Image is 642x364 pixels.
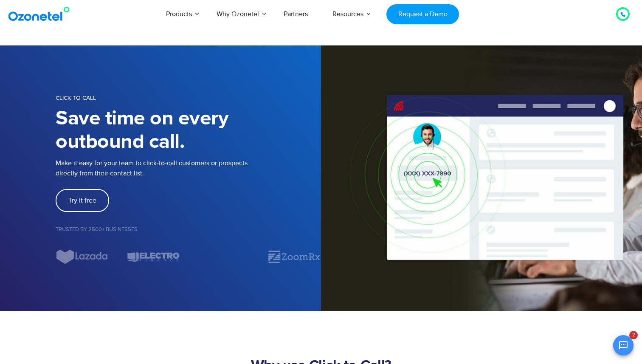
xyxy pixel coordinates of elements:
div: 1 / 7 [197,251,251,262]
div: 6 / 7 [56,249,109,264]
div: 2 / 7 [267,249,321,264]
p: Make it easy for your team to click-to-call customers or prospects directly from their contact list. [56,158,321,178]
h5: Trusted by 2500+ Businesses [56,227,321,232]
div: Image Carousel [56,249,321,264]
h1: Save time on every outbound call. [56,107,321,154]
a: Try it free [56,189,109,212]
div: 7 / 7 [126,249,180,264]
img: electro [127,249,180,264]
img: zoomrx [267,249,321,264]
span: CLICK TO CALL [56,94,96,102]
a: Request a Demo [386,4,459,24]
span: 2 [629,331,638,339]
span: Try it free [68,197,96,204]
img: Lazada [56,249,109,264]
button: Open chat [613,335,634,356]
